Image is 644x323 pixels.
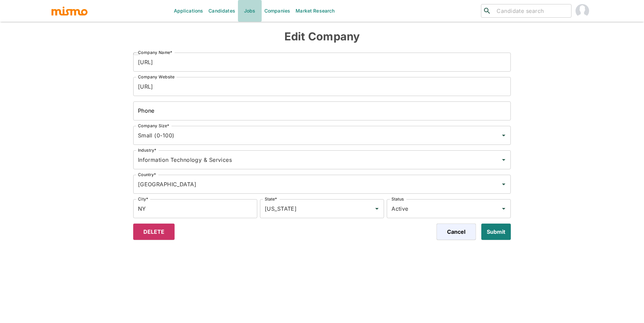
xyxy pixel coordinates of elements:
label: Status [391,196,404,202]
button: Open [499,131,508,140]
button: Submit [481,224,511,240]
label: City* [138,196,148,202]
button: Delete [133,224,175,240]
label: Industry* [138,147,156,153]
label: State* [265,196,277,202]
button: Open [499,204,508,213]
img: Maria Lujan Ciommo [576,4,589,18]
strong: Edit Company [284,30,360,43]
label: Country* [138,172,156,177]
label: Company Website [138,74,175,80]
button: Cancel [437,224,476,240]
label: Company Name* [138,50,173,55]
button: Open [499,155,508,165]
button: Open [499,179,508,189]
button: Open [372,204,382,213]
label: Company Size* [138,123,169,129]
img: logo [51,6,88,16]
input: Candidate search [494,6,568,16]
